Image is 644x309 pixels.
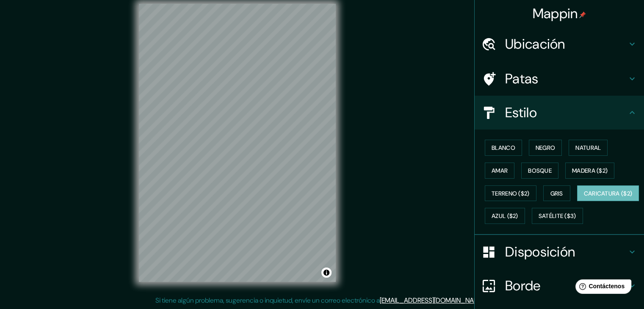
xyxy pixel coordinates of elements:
[475,235,644,269] div: Disposición
[505,104,537,121] font: Estilo
[505,35,565,53] font: Ubicación
[492,190,530,197] font: Terreno ($2)
[155,296,380,305] font: Si tiene algún problema, sugerencia o inquietud, envíe un correo electrónico a
[139,4,336,282] canvas: Mapa
[565,163,614,179] button: Madera ($2)
[532,208,583,224] button: Satélite ($3)
[475,269,644,303] div: Borde
[321,268,332,278] button: Activar o desactivar atribución
[536,144,556,152] font: Negro
[505,277,541,295] font: Borde
[485,140,522,156] button: Blanco
[505,243,575,261] font: Disposición
[485,208,525,224] button: Azul ($2)
[492,144,515,152] font: Blanco
[584,190,633,197] font: Caricatura ($2)
[475,62,644,96] div: Patas
[579,11,586,18] img: pin-icon.png
[521,163,558,179] button: Bosque
[492,167,508,174] font: Amar
[529,140,562,156] button: Negro
[505,70,539,88] font: Patas
[577,185,639,201] button: Caricatura ($2)
[572,167,608,174] font: Madera ($2)
[475,96,644,130] div: Estilo
[539,212,576,220] font: Satélite ($3)
[528,167,552,174] font: Bosque
[475,27,644,61] div: Ubicación
[575,144,601,152] font: Natural
[569,140,608,156] button: Natural
[485,163,514,179] button: Amar
[485,185,536,201] button: Terreno ($2)
[569,276,635,300] iframe: Lanzador de widgets de ayuda
[492,212,518,220] font: Azul ($2)
[550,190,563,197] font: Gris
[533,5,578,22] font: Mappin
[380,296,484,305] a: [EMAIL_ADDRESS][DOMAIN_NAME]
[543,185,570,201] button: Gris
